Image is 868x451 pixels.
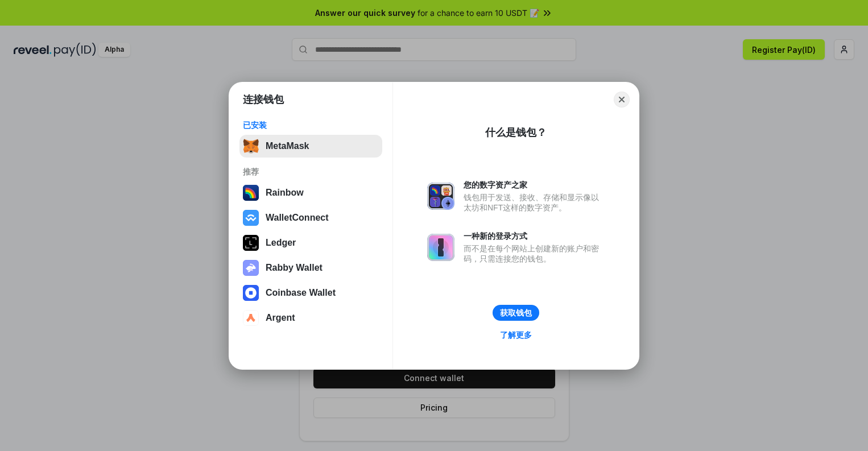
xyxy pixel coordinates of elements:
div: 一种新的登录方式 [464,231,605,241]
button: MetaMask [239,135,382,158]
div: 您的数字资产之家 [464,180,605,190]
h1: 连接钱包 [243,93,284,106]
img: svg+xml,%3Csvg%20fill%3D%22none%22%20height%3D%2233%22%20viewBox%3D%220%200%2035%2033%22%20width%... [243,138,259,154]
div: 而不是在每个网站上创建新的账户和密码，只需连接您的钱包。 [464,243,605,264]
div: MetaMask [266,141,309,151]
div: Ledger [266,238,296,248]
a: 了解更多 [493,328,539,342]
div: 了解更多 [500,330,532,340]
div: 钱包用于发送、接收、存储和显示像以太坊和NFT这样的数字资产。 [464,192,605,213]
img: svg+xml,%3Csvg%20xmlns%3D%22http%3A%2F%2Fwww.w3.org%2F2000%2Fsvg%22%20fill%3D%22none%22%20viewBox... [427,234,454,261]
button: Argent [239,307,382,329]
button: Close [614,92,630,107]
img: svg+xml,%3Csvg%20width%3D%2228%22%20height%3D%2228%22%20viewBox%3D%220%200%2028%2028%22%20fill%3D... [243,285,259,301]
img: svg+xml,%3Csvg%20xmlns%3D%22http%3A%2F%2Fwww.w3.org%2F2000%2Fsvg%22%20fill%3D%22none%22%20viewBox... [427,183,454,210]
img: svg+xml,%3Csvg%20xmlns%3D%22http%3A%2F%2Fwww.w3.org%2F2000%2Fsvg%22%20fill%3D%22none%22%20viewBox... [243,260,259,276]
div: Coinbase Wallet [266,288,336,298]
div: Argent [266,313,295,323]
div: 已安装 [243,120,379,130]
button: 获取钱包 [493,305,539,321]
img: svg+xml,%3Csvg%20width%3D%22120%22%20height%3D%22120%22%20viewBox%3D%220%200%20120%20120%22%20fil... [243,185,259,201]
div: 推荐 [243,167,379,177]
button: WalletConnect [239,206,382,229]
button: Rabby Wallet [239,256,382,279]
img: svg+xml,%3Csvg%20width%3D%2228%22%20height%3D%2228%22%20viewBox%3D%220%200%2028%2028%22%20fill%3D... [243,310,259,326]
img: svg+xml,%3Csvg%20xmlns%3D%22http%3A%2F%2Fwww.w3.org%2F2000%2Fsvg%22%20width%3D%2228%22%20height%3... [243,235,259,251]
div: 什么是钱包？ [485,126,547,139]
img: svg+xml,%3Csvg%20width%3D%2228%22%20height%3D%2228%22%20viewBox%3D%220%200%2028%2028%22%20fill%3D... [243,210,259,226]
button: Coinbase Wallet [239,282,382,304]
div: Rainbow [266,188,304,198]
div: 获取钱包 [500,308,532,318]
button: Rainbow [239,181,382,204]
div: Rabby Wallet [266,263,323,273]
button: Ledger [239,231,382,254]
div: WalletConnect [266,213,329,223]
